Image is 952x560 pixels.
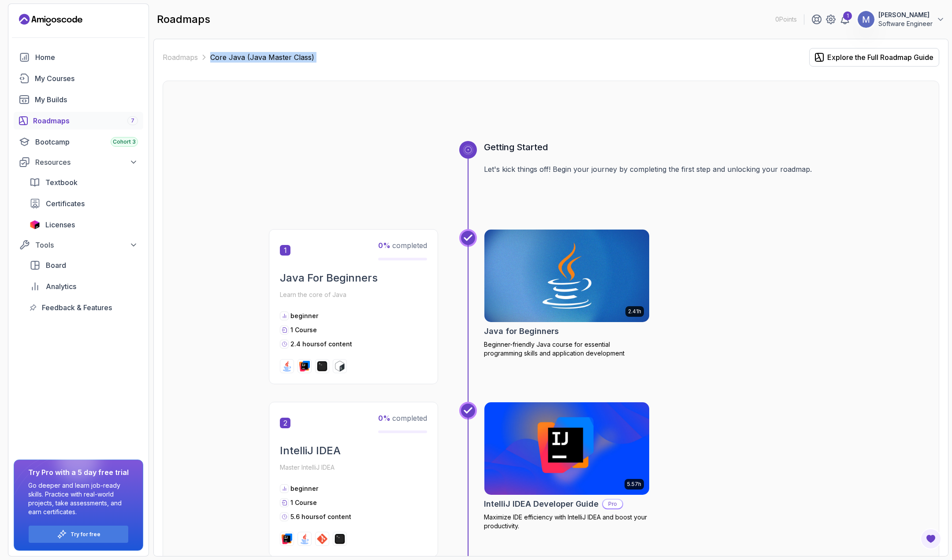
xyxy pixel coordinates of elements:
p: beginner [290,484,318,493]
span: 1 Course [290,499,317,506]
span: 0 % [378,241,390,250]
div: Roadmaps [33,115,138,126]
button: user profile image[PERSON_NAME]Software Engineer [857,11,945,28]
p: 5.57h [627,481,641,488]
span: completed [378,414,427,423]
a: board [24,256,143,274]
a: roadmaps [14,112,143,130]
span: completed [378,241,427,250]
p: Maximize IDE efficiency with IntelliJ IDEA and boost your productivity. [484,513,650,530]
p: Beginner-friendly Java course for essential programming skills and application development [484,340,650,358]
h2: Java for Beginners [484,325,559,337]
span: Licenses [45,219,75,230]
div: My Courses [35,73,138,84]
p: Software Engineer [878,19,933,28]
div: Tools [35,240,138,250]
span: Board [46,260,66,271]
p: beginner [290,312,318,320]
a: Roadmaps [163,52,198,63]
p: 2.41h [628,308,641,315]
p: 0 Points [775,15,797,24]
a: 1 [840,14,850,25]
a: bootcamp [14,133,143,151]
p: Learn the core of Java [280,289,427,301]
div: Bootcamp [35,137,138,147]
button: Try for free [28,525,129,543]
h2: IntelliJ IDEA [280,444,427,458]
a: Try for free [71,531,100,538]
span: 0 % [378,414,390,423]
a: builds [14,91,143,108]
a: analytics [24,278,143,295]
span: 7 [131,117,134,124]
h2: Java For Beginners [280,271,427,285]
h2: IntelliJ IDEA Developer Guide [484,498,599,510]
img: bash logo [335,361,345,371]
a: IntelliJ IDEA Developer Guide card5.57hIntelliJ IDEA Developer GuideProMaximize IDE efficiency wi... [484,402,650,530]
h2: roadmaps [157,12,210,26]
button: Resources [14,154,143,170]
p: Go deeper and learn job-ready skills. Practice with real-world projects, take assessments, and ea... [28,481,129,516]
button: Tools [14,237,143,253]
img: user profile image [858,11,874,28]
span: Textbook [45,177,78,188]
span: 2 [280,418,290,428]
img: java logo [282,361,292,371]
a: feedback [24,299,143,316]
div: Explore the Full Roadmap Guide [827,52,933,63]
div: 1 [843,11,852,20]
span: Certificates [46,198,85,209]
a: home [14,48,143,66]
p: Pro [603,500,622,508]
button: Open Feedback Button [920,528,941,549]
span: Feedback & Features [42,302,112,313]
img: java logo [299,534,310,544]
span: Analytics [46,281,76,292]
img: intellij logo [299,361,310,371]
div: Resources [35,157,138,167]
img: IntelliJ IDEA Developer Guide card [484,402,649,495]
a: textbook [24,174,143,191]
button: Explore the Full Roadmap Guide [809,48,939,67]
img: terminal logo [317,361,327,371]
img: git logo [317,534,327,544]
span: 1 [280,245,290,256]
a: courses [14,70,143,87]
img: terminal logo [335,534,345,544]
span: Cohort 3 [113,138,136,145]
a: Landing page [19,13,82,27]
img: intellij logo [282,534,292,544]
img: Java for Beginners card [484,230,649,322]
img: jetbrains icon [30,220,40,229]
h3: Getting Started [484,141,833,153]
p: Master IntelliJ IDEA [280,461,427,474]
span: 1 Course [290,326,317,334]
p: Core Java (Java Master Class) [210,52,314,63]
a: licenses [24,216,143,234]
a: Java for Beginners card2.41hJava for BeginnersBeginner-friendly Java course for essential program... [484,229,650,358]
p: 2.4 hours of content [290,340,352,349]
p: 5.6 hours of content [290,512,351,521]
div: My Builds [35,94,138,105]
a: certificates [24,195,143,212]
p: [PERSON_NAME] [878,11,933,19]
div: Home [35,52,138,63]
p: Let's kick things off! Begin your journey by completing the first step and unlocking your roadmap. [484,164,833,174]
